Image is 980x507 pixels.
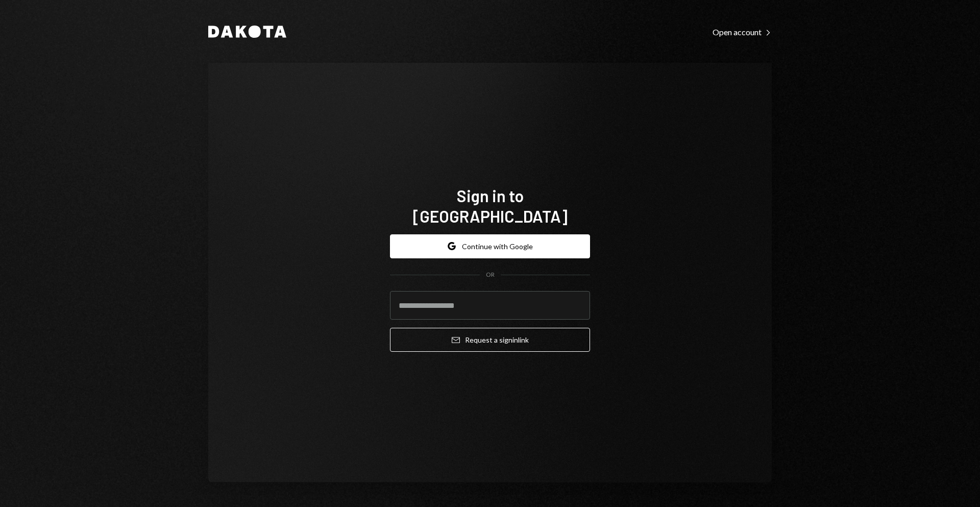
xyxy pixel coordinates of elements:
div: Open account [713,27,772,37]
div: OR [486,271,495,279]
button: Request a signinlink [390,328,590,352]
a: Open account [713,26,772,37]
h1: Sign in to [GEOGRAPHIC_DATA] [390,185,590,226]
button: Continue with Google [390,234,590,258]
